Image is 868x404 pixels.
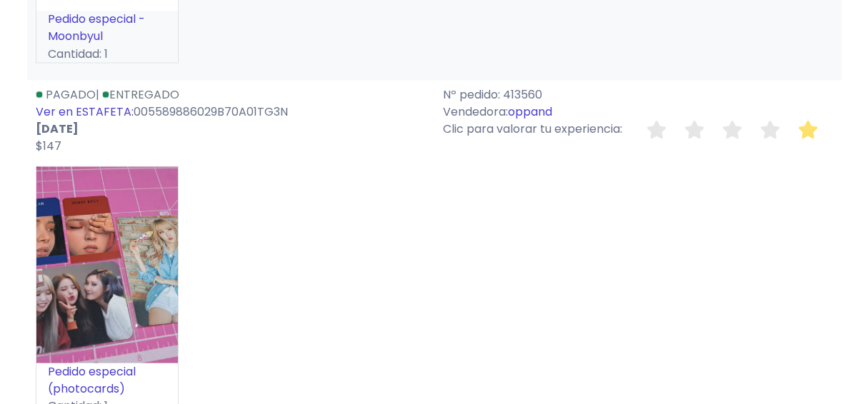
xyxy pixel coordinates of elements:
[443,103,833,120] p: Vendedora:
[508,103,552,119] a: oppand
[443,120,622,136] span: Clic para valorar tu experiencia:
[48,11,145,44] a: Pedido especial - Moonbyul
[102,86,179,102] a: Entregado
[36,166,178,363] img: small_1756419224513.jpeg
[36,137,61,153] span: $147
[36,45,178,62] p: Cantidad: 1
[46,86,96,102] span: Pagado
[48,363,136,396] a: Pedido especial (photocards)
[443,86,833,103] p: Nº pedido: 413560
[36,120,426,137] p: [DATE]
[36,103,134,119] a: Ver en ESTAFETA:
[27,86,434,154] div: | 005589886029B70A01TG3N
